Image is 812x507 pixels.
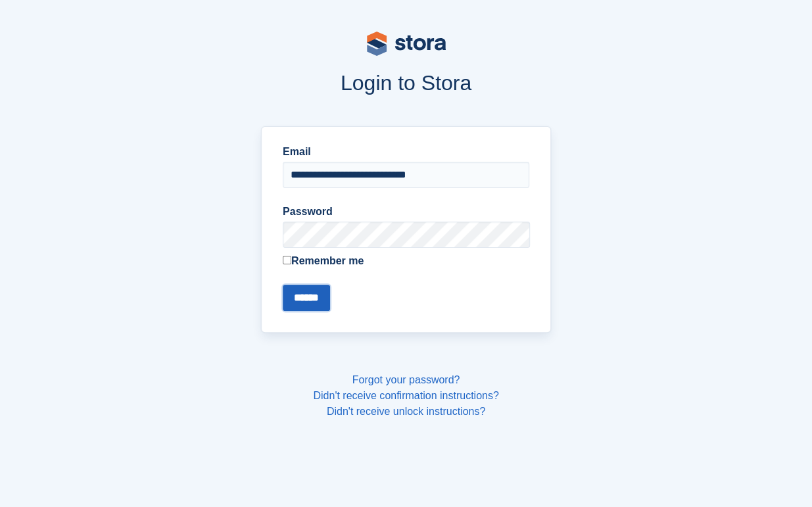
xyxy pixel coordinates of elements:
[47,71,765,95] h1: Login to Stora
[313,390,498,401] a: Didn't receive confirmation instructions?
[283,253,529,269] label: Remember me
[283,256,291,264] input: Remember me
[352,374,460,385] a: Forgot your password?
[283,204,529,220] label: Password
[283,144,529,160] label: Email
[367,32,446,56] img: stora-logo-53a41332b3708ae10de48c4981b4e9114cc0af31d8433b30ea865607fb682f29.svg
[327,406,485,417] a: Didn't receive unlock instructions?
